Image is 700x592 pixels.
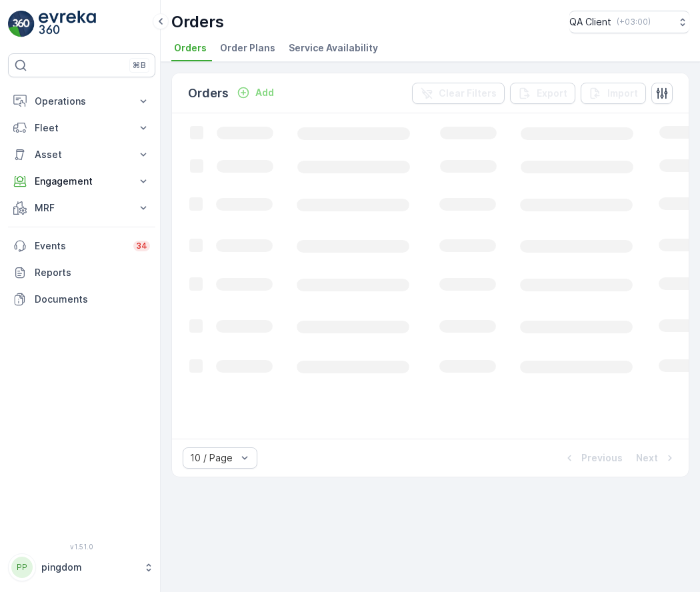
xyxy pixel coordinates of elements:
[8,286,155,313] a: Documents
[581,451,623,465] p: Previous
[8,233,155,259] a: Events34
[255,86,274,99] p: Add
[636,451,658,465] p: Next
[35,201,129,215] p: MRF
[635,450,678,466] button: Next
[8,553,155,581] button: PPpingdom
[220,41,275,55] span: Order Plans
[35,175,129,188] p: Engagement
[8,195,155,221] button: MRF
[39,11,96,37] img: logo_light-DOdMpM7g.png
[35,95,129,108] p: Operations
[607,87,638,100] p: Import
[569,11,689,33] button: QA Client(+03:00)
[41,561,137,574] p: pingdom
[11,557,33,578] div: PP
[510,83,575,104] button: Export
[8,543,155,551] span: v 1.51.0
[617,17,651,27] p: ( +03:00 )
[136,241,147,251] p: 34
[8,168,155,195] button: Engagement
[8,88,155,115] button: Operations
[8,259,155,286] a: Reports
[569,15,611,29] p: QA Client
[133,60,146,71] p: ⌘B
[439,87,497,100] p: Clear Filters
[8,115,155,141] button: Fleet
[289,41,378,55] span: Service Availability
[35,239,125,253] p: Events
[35,148,129,161] p: Asset
[561,450,624,466] button: Previous
[174,41,207,55] span: Orders
[537,87,567,100] p: Export
[188,84,229,103] p: Orders
[171,11,224,33] p: Orders
[8,11,35,37] img: logo
[35,293,150,306] p: Documents
[8,141,155,168] button: Asset
[231,85,279,101] button: Add
[35,121,129,135] p: Fleet
[412,83,505,104] button: Clear Filters
[35,266,150,279] p: Reports
[581,83,646,104] button: Import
